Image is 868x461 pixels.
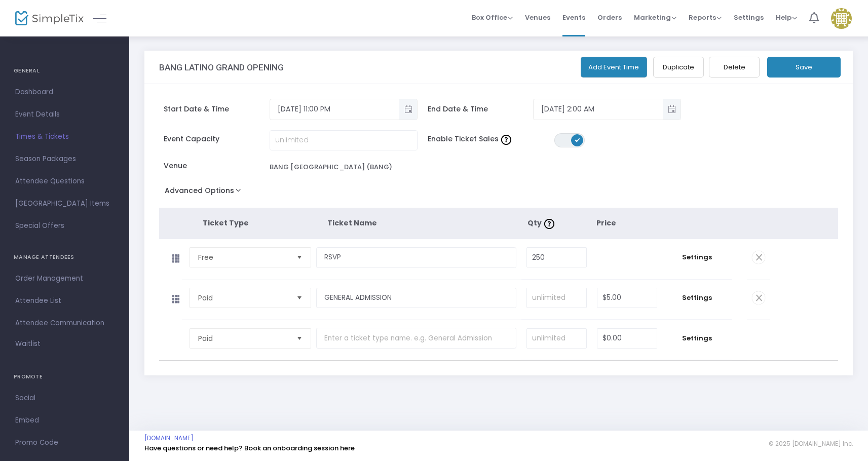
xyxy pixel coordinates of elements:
[198,293,288,303] span: Paid
[472,13,513,22] span: Box Office
[634,13,676,22] span: Marketing
[15,152,114,166] span: Season Packages
[527,218,557,228] span: Qty
[15,219,114,233] span: Special Offers
[198,333,288,343] span: Paid
[14,61,116,81] h4: GENERAL
[14,367,116,387] h4: PROMOTE
[15,317,114,330] span: Attendee Communication
[767,57,841,78] button: Save
[15,294,114,308] span: Attendee List
[663,99,681,120] button: Toggle popup
[159,183,251,202] button: Advanced Options
[15,414,114,427] span: Embed
[159,62,284,72] h3: BANG LATINO GRAND OPENING
[501,135,511,145] img: question-mark
[15,197,114,210] span: [GEOGRAPHIC_DATA] Items
[575,137,580,142] span: ON
[597,329,657,348] input: Price
[428,104,534,114] span: End Date & Time
[164,161,270,171] span: Venue
[292,248,307,267] button: Select
[709,57,760,78] button: Delete
[164,104,270,114] span: Start Date & Time
[316,247,516,268] input: Enter a ticket type name. e.g. General Admission
[667,333,727,343] span: Settings
[534,101,663,118] input: Select date & time
[562,5,585,30] span: Events
[15,339,41,349] span: Waitlist
[667,252,727,262] span: Settings
[527,329,586,348] input: unlimited
[15,392,114,405] span: Social
[15,108,114,121] span: Event Details
[270,162,392,172] div: BANG [GEOGRAPHIC_DATA] (BANG)
[527,288,586,308] input: unlimited
[597,5,622,30] span: Orders
[15,175,114,188] span: Attendee Questions
[689,13,722,22] span: Reports
[653,57,704,78] button: Duplicate
[734,5,764,30] span: Settings
[776,13,797,22] span: Help
[270,101,399,118] input: Select date & time
[198,252,288,262] span: Free
[203,218,249,228] span: Ticket Type
[597,288,657,308] input: Price
[292,288,307,308] button: Select
[15,272,114,285] span: Order Management
[316,288,516,309] input: Enter a ticket type name. e.g. General Admission
[15,436,114,449] span: Promo Code
[144,443,355,453] a: Have questions or need help? Book an onboarding session here
[596,218,616,228] span: Price
[769,440,853,448] span: © 2025 [DOMAIN_NAME] Inc.
[144,434,194,442] a: [DOMAIN_NAME]
[525,5,550,30] span: Venues
[399,99,417,120] button: Toggle popup
[428,134,554,144] span: Enable Ticket Sales
[581,57,648,78] button: Add Event Time
[164,134,270,144] span: Event Capacity
[544,219,554,229] img: question-mark
[15,86,114,99] span: Dashboard
[15,130,114,143] span: Times & Tickets
[316,328,516,349] input: Enter a ticket type name. e.g. General Admission
[327,218,377,228] span: Ticket Name
[14,247,116,267] h4: MANAGE ATTENDEES
[292,329,307,348] button: Select
[667,293,727,303] span: Settings
[270,131,417,150] input: unlimited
